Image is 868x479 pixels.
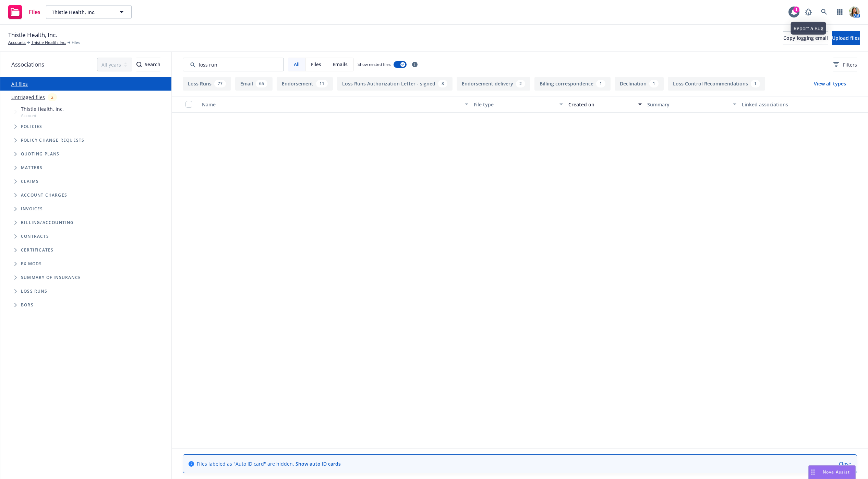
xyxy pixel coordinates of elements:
[801,5,815,19] a: Report a Bug
[337,77,453,91] button: Loss Runs Authorization Letter - signed
[793,7,799,13] div: 1
[833,61,857,68] span: Filters
[742,101,831,108] div: Linked associations
[0,104,171,216] div: Tree Example
[843,61,857,68] span: Filters
[316,80,328,87] div: 11
[21,276,81,280] span: Summary of insurance
[277,77,333,91] button: Endorsement
[474,101,555,108] div: File type
[183,58,284,71] input: Search by keyword...
[649,80,659,87] div: 1
[832,35,860,41] span: Upload files
[46,5,132,19] button: Thistle Health, Inc.
[11,94,45,101] a: Untriaged files
[21,152,60,156] span: Quoting plans
[72,39,80,46] span: Files
[11,60,44,69] span: Associations
[839,460,851,467] a: Close
[849,7,860,17] img: photo
[21,105,64,113] span: Thistle Health, Inc.
[438,80,447,87] div: 3
[21,193,67,197] span: Account charges
[136,58,160,71] button: SearchSearch
[21,262,42,266] span: Ex Mods
[136,62,142,67] svg: Search
[48,93,57,101] div: 2
[21,138,84,142] span: Policy change requests
[471,96,566,113] button: File type
[534,77,611,91] button: Billing correspondence
[823,469,850,475] span: Nova Assist
[21,221,74,225] span: Billing/Accounting
[21,113,64,118] span: Account
[183,77,231,91] button: Loss Runs
[0,216,171,312] div: Folder Tree Example
[647,101,729,108] div: Summary
[566,96,644,113] button: Created on
[21,166,43,170] span: Matters
[8,31,57,39] span: Thistle Health, Inc.
[214,80,226,87] div: 77
[21,125,43,129] span: Policies
[21,179,39,184] span: Claims
[199,96,471,113] button: Name
[615,77,664,91] button: Declination
[596,80,605,87] div: 1
[21,248,53,252] span: Certificates
[21,207,43,211] span: Invoices
[783,35,828,41] span: Copy logging email
[29,9,40,15] span: Files
[808,465,856,479] button: Nova Assist
[311,61,321,68] span: Files
[832,31,860,45] button: Upload files
[294,61,300,68] span: All
[197,460,341,467] span: Files labeled as "Auto ID card" are hidden.
[516,80,525,87] div: 2
[5,2,43,22] a: Files
[296,460,341,467] a: Show auto ID cards
[833,58,857,71] button: Filters
[11,81,28,87] a: All files
[235,77,273,91] button: Email
[21,289,47,293] span: Loss Runs
[256,80,267,87] div: 65
[8,39,26,46] a: Accounts
[358,61,391,67] span: Show nested files
[809,466,817,479] div: Drag to move
[136,58,160,71] div: Search
[739,96,834,113] button: Linked associations
[457,77,530,91] button: Endorsement delivery
[333,61,348,68] span: Emails
[31,39,66,46] a: Thistle Health, Inc.
[783,31,828,45] button: Copy logging email
[21,303,34,307] span: BORs
[568,101,634,108] div: Created on
[751,80,760,87] div: 1
[644,96,739,113] button: Summary
[668,77,765,91] button: Loss Control Recommendations
[803,77,857,91] button: View all types
[817,5,831,19] a: Search
[21,234,49,238] span: Contracts
[185,101,192,108] input: Select all
[52,9,111,16] span: Thistle Health, Inc.
[202,101,461,108] div: Name
[833,5,847,19] a: Switch app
